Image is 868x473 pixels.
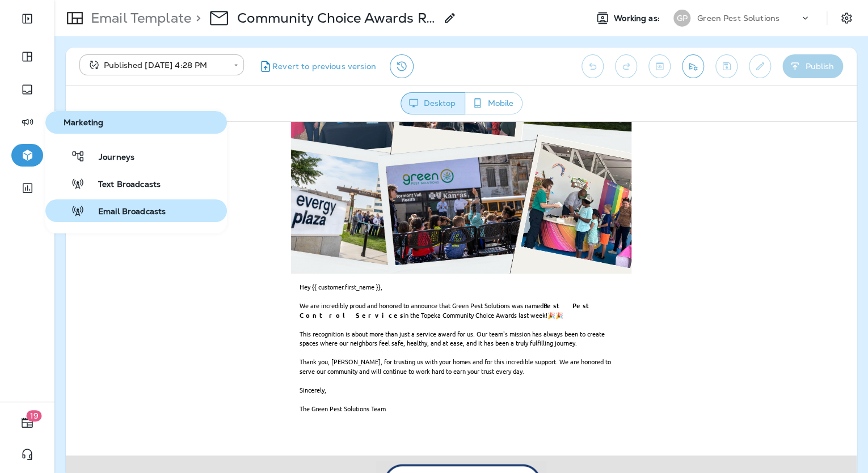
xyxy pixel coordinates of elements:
[50,118,222,127] span: Marketing
[234,282,557,292] p: The Green Pest Solutions Team
[614,14,662,23] span: Working as:
[85,207,166,218] span: Email Broadcasts
[697,14,779,23] p: Green Pest Solutions
[234,207,557,226] p: This recognition is about more than just a service award for us. Our team's mission has always be...
[673,10,690,27] div: GP
[234,235,557,254] p: Thank you, [PERSON_NAME], for trusting us with your homes and for this incredible support. We are...
[45,172,227,195] button: Text Broadcasts
[390,54,414,78] button: View Changelog
[86,10,191,27] p: Email Template
[272,61,376,72] span: Revert to previous version
[11,7,43,30] button: Expand Sidebar
[234,160,557,170] p: Hey {{ customer.first_name }},
[45,199,227,222] button: Email Broadcasts
[234,179,530,198] strong: Best Pest Control Services
[234,263,557,273] p: Sincerely,
[85,152,134,163] span: Journeys
[191,10,201,27] p: >
[234,179,557,198] p: We are incredibly proud and honored to announce that Green Pest Solutions was named in the Topeka...
[465,92,523,114] button: Mobile
[85,180,161,190] span: Text Broadcasts
[401,92,465,114] button: Desktop
[45,111,227,134] button: Marketing
[27,410,42,421] span: 19
[87,59,226,71] div: Published [DATE] 4:28 PM
[682,54,704,78] button: Send test email
[45,145,227,168] button: Journeys
[836,8,857,28] button: Settings
[237,10,436,27] p: Community Choice Awards Results Are In! 🎉🏆
[310,339,481,417] img: Green-Logo.png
